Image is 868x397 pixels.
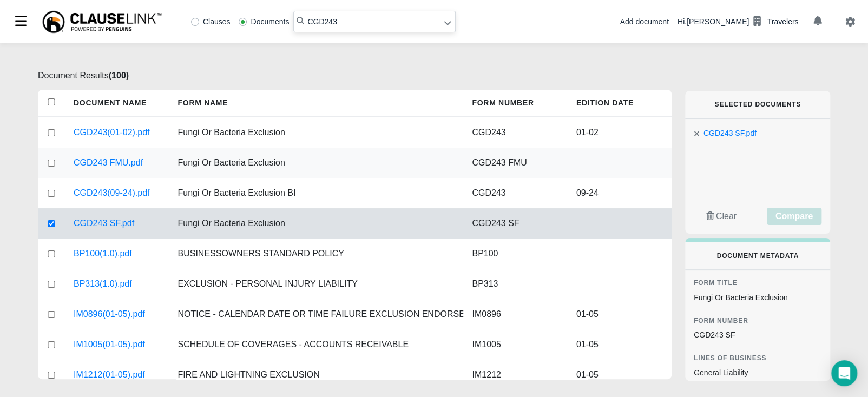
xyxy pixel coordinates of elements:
[74,277,132,290] a: BP313(1.0).pdf
[239,18,289,25] label: Documents
[620,16,668,28] div: Add document
[463,148,567,178] div: CGD243 FMU
[74,187,150,200] a: CGD243(09-24).pdf
[694,366,821,379] div: General Liability
[169,208,463,239] div: Fungi Or Bacteria Exclusion
[694,129,700,138] span: Remove Document from Selection
[463,269,567,299] div: BP313
[694,291,821,304] div: Fungi Or Bacteria Exclusion
[703,129,757,137] span: CGD243 SF.pdf
[463,117,567,148] div: CGD243
[293,11,456,32] input: Search library...
[463,360,567,390] div: IM1212
[694,354,821,362] h6: Lines Of Business
[702,101,813,108] h6: Selected Documents
[775,211,813,221] span: Compare
[74,156,143,169] a: CGD243 FMU.pdf
[694,317,821,325] h6: Form Number
[463,178,567,208] div: CGD243
[568,360,672,390] div: 01-05
[74,308,145,321] a: IM0896(01-05).pdf
[169,148,463,178] div: Fungi Or Bacteria Exclusion
[568,299,672,329] div: 01-05
[169,360,463,390] div: FIRE AND LIGHTNING EXCLUSION
[568,117,672,148] div: 01-02
[41,10,163,34] img: ClauseLink
[767,208,821,225] button: Compare
[169,299,463,329] div: NOTICE - CALENDAR DATE OR TIME FAILURE EXCLUSION ENDORSEMENT
[694,328,821,341] div: CGD243 SF
[169,178,463,208] div: Fungi Or Bacteria Exclusion BI
[38,69,672,82] p: Document Results
[169,329,463,360] div: SCHEDULE OF COVERAGES - ACCOUNTS RECEIVABLE
[74,247,132,260] a: BP100(1.0).pdf
[716,211,737,221] span: Clear
[767,16,798,28] div: Travelers
[702,252,813,260] h6: Document Metadata
[169,239,463,269] div: BUSINESSOWNERS STANDARD POLICY
[74,126,150,139] a: CGD243(01-02).pdf
[463,299,567,329] div: IM0896
[169,90,463,116] h5: Form Name
[65,90,169,116] h5: Document Name
[191,18,231,25] label: Clauses
[74,217,134,230] a: CGD243 SF.pdf
[694,208,748,225] button: Clear
[463,208,567,239] div: CGD243 SF
[568,178,672,208] div: 09-24
[74,338,145,351] a: IM1005(01-05).pdf
[463,239,567,269] div: BP100
[109,71,129,80] b: ( 100 )
[169,117,463,148] div: Fungi Or Bacteria Exclusion
[831,360,857,386] div: Open Intercom Messenger
[568,329,672,360] div: 01-05
[463,90,567,116] h5: Form Number
[678,12,798,31] div: Hi, [PERSON_NAME]
[694,279,821,287] h6: Form Title
[463,329,567,360] div: IM1005
[169,269,463,299] div: EXCLUSION - PERSONAL INJURY LIABILITY
[568,90,672,116] h5: Edition Date
[74,368,145,381] a: IM1212(01-05).pdf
